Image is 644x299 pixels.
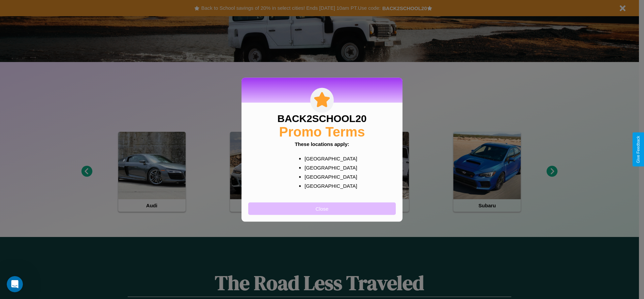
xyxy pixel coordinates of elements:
[7,276,23,292] iframe: Intercom live chat
[295,141,349,147] b: These locations apply:
[304,181,353,190] p: [GEOGRAPHIC_DATA]
[248,202,396,215] button: Close
[304,172,353,181] p: [GEOGRAPHIC_DATA]
[304,163,353,172] p: [GEOGRAPHIC_DATA]
[304,154,353,163] p: [GEOGRAPHIC_DATA]
[636,136,641,163] div: Give Feedback
[279,124,365,139] h2: Promo Terms
[277,113,366,124] h3: BACK2SCHOOL20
